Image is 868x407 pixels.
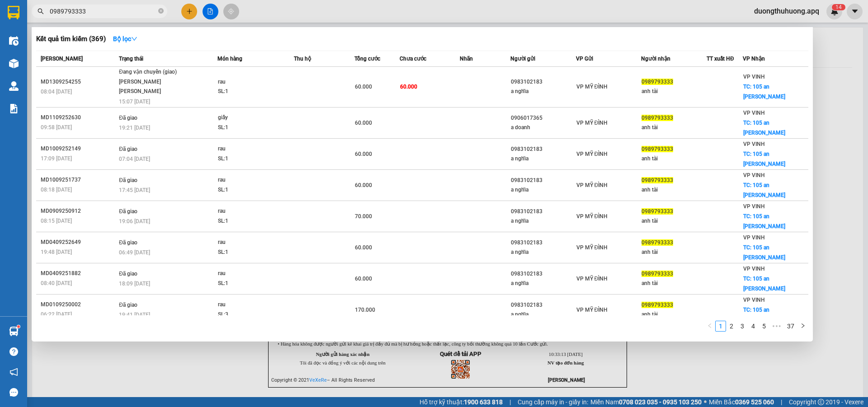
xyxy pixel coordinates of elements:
[41,269,116,278] div: MD0409251882
[576,182,608,188] span: VP MỸ ĐÌNH
[743,84,785,100] span: TC: 105 an [PERSON_NAME]
[218,300,286,310] div: rau
[218,87,286,97] div: SL: 1
[511,310,576,319] div: a nghĩa
[9,36,19,46] img: warehouse-icon
[41,187,72,193] span: 08:18 [DATE]
[218,279,286,289] div: SL: 1
[759,321,769,331] a: 5
[737,321,747,331] a: 3
[36,34,106,44] h3: Kết quả tìm kiếm ( 369 )
[9,59,19,68] img: warehouse-icon
[743,244,785,261] span: TC: 105 an [PERSON_NAME]
[576,276,608,282] span: VP MỸ ĐÌNH
[119,302,137,308] span: Đã giao
[642,115,673,121] span: 0989793333
[119,271,137,277] span: Đã giao
[726,321,736,331] a: 2
[707,56,734,62] span: TT xuất HĐ
[511,248,576,257] div: a nghĩa
[704,321,715,332] li: Previous Page
[9,388,18,397] span: message
[119,218,150,225] span: 19:06 [DATE]
[9,368,18,376] span: notification
[354,56,380,62] span: Tổng cước
[642,79,673,85] span: 0989793333
[743,74,765,80] span: VP VINH
[119,125,150,131] span: 19:21 [DATE]
[726,321,737,332] li: 2
[642,146,673,152] span: 0989793333
[743,276,785,292] span: TC: 105 an [PERSON_NAME]
[218,185,286,195] div: SL: 1
[217,56,242,62] span: Món hàng
[642,310,706,319] div: anh tài
[641,56,670,62] span: Người nhận
[41,218,72,224] span: 08:15 [DATE]
[8,6,19,19] img: logo-vxr
[511,238,576,248] div: 0983102183
[355,84,372,90] span: 60.000
[294,56,311,62] span: Thu hộ
[41,144,116,154] div: MD1009252149
[218,269,286,279] div: rau
[511,113,576,123] div: 0906017365
[218,310,286,320] div: SL: 3
[715,321,726,332] li: 1
[511,300,576,310] div: 0983102183
[119,56,143,62] span: Trạng thái
[355,244,372,251] span: 60.000
[41,280,72,286] span: 08:40 [DATE]
[743,56,765,62] span: VP Nhận
[511,145,576,154] div: 0983102183
[41,113,116,122] div: MD1109252630
[511,87,576,96] div: a nghĩa
[642,239,673,246] span: 0989793333
[119,239,137,246] span: Đã giao
[797,321,808,332] button: right
[41,206,116,216] div: MD0909250912
[511,77,576,87] div: 0983102183
[769,321,784,332] span: •••
[642,302,673,308] span: 0989793333
[704,321,715,332] button: left
[576,244,608,251] span: VP MỸ ĐÌNH
[743,141,765,147] span: VP VINH
[218,77,286,87] div: rau
[576,56,593,62] span: VP Gửi
[743,234,765,241] span: VP VINH
[748,321,758,331] a: 4
[797,321,808,332] li: Next Page
[218,238,286,248] div: rau
[743,203,765,210] span: VP VINH
[41,300,116,309] div: MD0109250002
[511,176,576,185] div: 0983102183
[642,154,706,164] div: anh tài
[119,156,150,162] span: 07:04 [DATE]
[119,146,137,152] span: Đã giao
[41,77,116,87] div: MD1309254255
[576,120,608,126] span: VP MỸ ĐÌNH
[41,155,72,162] span: 17:09 [DATE]
[9,327,19,336] img: warehouse-icon
[119,312,150,318] span: 19:41 [DATE]
[642,87,706,96] div: anh tài
[743,151,785,167] span: TC: 105 an [PERSON_NAME]
[355,213,372,220] span: 70.000
[106,32,145,46] button: Bộ lọcdown
[119,77,187,97] div: [PERSON_NAME] [PERSON_NAME]
[642,123,706,132] div: anh tài
[784,321,797,332] li: 37
[759,321,769,332] li: 5
[355,276,372,282] span: 60.000
[131,36,137,42] span: down
[510,56,535,62] span: Người gửi
[642,248,706,257] div: anh tài
[511,279,576,288] div: a nghĩa
[743,172,765,178] span: VP VINH
[158,8,164,14] span: close-circle
[576,213,608,220] span: VP MỸ ĐÌNH
[41,56,83,62] span: [PERSON_NAME]
[642,279,706,288] div: anh tài
[119,115,137,121] span: Đã giao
